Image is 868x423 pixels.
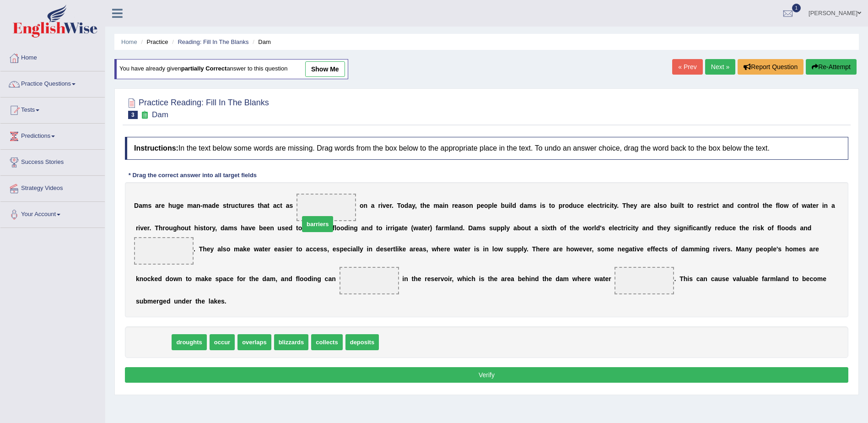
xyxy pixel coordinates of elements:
[717,202,719,209] b: t
[562,202,565,209] b: r
[365,224,369,232] b: n
[600,224,601,232] b: '
[602,224,605,232] b: s
[687,202,690,209] b: t
[388,224,390,232] b: r
[520,202,524,209] b: d
[493,224,497,232] b: u
[162,224,165,232] b: r
[178,38,248,45] a: Reading: Fill In The Blanks
[212,202,216,209] b: d
[458,202,462,209] b: a
[622,202,626,209] b: T
[397,202,401,209] b: T
[551,202,555,209] b: o
[501,224,505,232] b: p
[128,111,138,119] span: 3
[533,202,537,209] b: s
[509,202,511,209] b: i
[454,202,458,209] b: e
[247,202,251,209] b: e
[180,202,183,209] b: e
[592,224,594,232] b: r
[588,202,591,209] b: e
[200,202,203,209] b: -
[181,224,185,232] b: o
[433,202,439,209] b: m
[604,202,606,209] b: i
[172,202,176,209] b: u
[573,202,577,209] b: u
[443,202,445,209] b: i
[494,202,497,209] b: e
[159,202,161,209] b: r
[228,224,233,232] b: m
[198,224,200,232] b: i
[813,202,816,209] b: e
[612,202,614,209] b: t
[559,202,563,209] b: p
[674,202,679,209] b: u
[278,224,282,232] b: u
[260,202,264,209] b: h
[705,59,735,75] a: Next »
[238,202,241,209] b: t
[709,202,711,209] b: r
[617,202,619,209] b: .
[386,224,388,232] b: i
[469,202,473,209] b: n
[223,202,226,209] b: s
[244,202,247,209] b: r
[263,224,267,232] b: e
[189,224,191,232] b: t
[248,224,252,232] b: v
[492,202,494,209] b: l
[344,224,348,232] b: d
[738,59,803,75] button: Report Question
[722,202,726,209] b: a
[125,96,269,119] h2: Practice Reading: Fill In The Blanks
[252,224,256,232] b: e
[634,202,637,209] b: y
[426,202,430,209] b: e
[148,202,151,209] b: s
[140,111,150,119] small: Exam occurring question
[169,224,173,232] b: u
[427,224,430,232] b: r
[176,202,180,209] b: g
[672,59,702,75] a: « Prev
[564,224,566,232] b: f
[745,202,749,209] b: n
[259,224,263,232] b: b
[542,202,545,209] b: s
[125,171,260,180] div: * Drag the correct answer into all target fields
[250,38,271,46] li: Dam
[757,202,759,209] b: l
[753,202,757,209] b: o
[609,224,612,232] b: e
[226,202,229,209] b: t
[161,202,165,209] b: e
[348,224,350,232] b: i
[792,202,796,209] b: o
[139,38,168,46] li: Practice
[663,202,667,209] b: o
[593,202,596,209] b: e
[140,224,144,232] b: v
[404,224,408,232] b: e
[600,202,602,209] b: t
[400,202,404,209] b: o
[778,202,780,209] b: l
[399,224,402,232] b: a
[125,367,848,383] button: Verify
[168,202,173,209] b: h
[415,202,417,209] b: ,
[682,202,684,209] b: t
[545,224,547,232] b: i
[336,224,340,232] b: o
[139,202,142,209] b: a
[0,176,105,199] a: Strategy Videos
[816,202,818,209] b: r
[450,224,452,232] b: l
[200,224,204,232] b: s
